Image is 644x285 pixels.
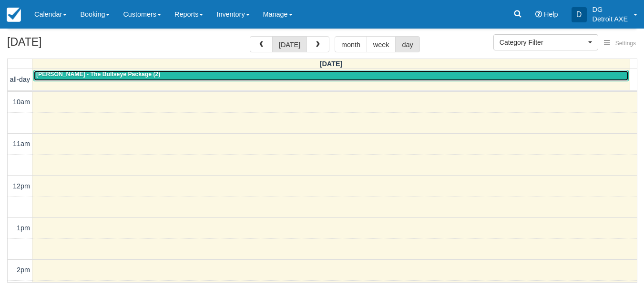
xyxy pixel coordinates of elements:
[320,60,343,68] span: [DATE]
[36,71,160,78] span: [PERSON_NAME] - The Bullseye Package (2)
[13,98,30,106] span: 10am
[493,34,598,50] button: Category Filter
[13,182,30,190] span: 12pm
[615,40,636,47] span: Settings
[17,266,30,274] span: 2pm
[544,10,558,18] span: Help
[7,8,21,22] img: checkfront-main-nav-mini-logo.png
[7,36,128,54] h2: [DATE]
[598,37,642,50] button: Settings
[593,14,628,24] p: Detroit AXE
[367,36,396,52] button: week
[535,11,542,18] i: Help
[335,36,367,52] button: month
[572,7,587,22] div: D
[13,140,30,147] span: 11am
[272,36,307,52] button: [DATE]
[500,38,586,47] span: Category Filter
[395,36,419,52] button: day
[17,224,30,232] span: 1pm
[593,5,628,14] p: DG
[33,70,629,81] a: [PERSON_NAME] - The Bullseye Package (2)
